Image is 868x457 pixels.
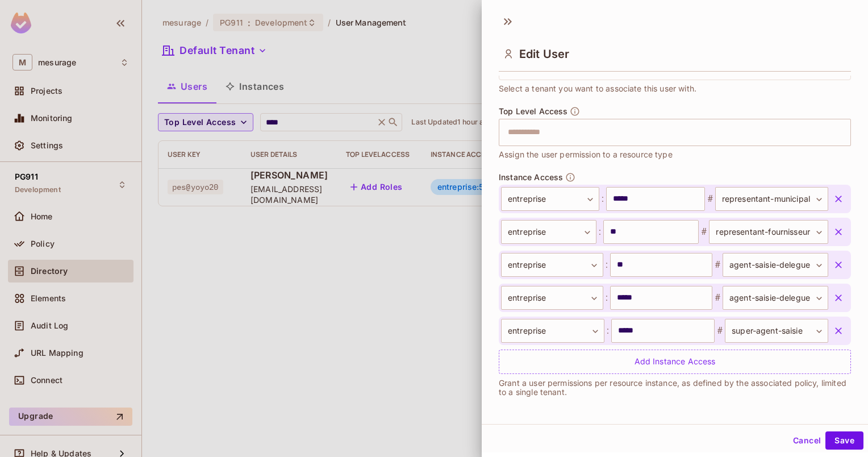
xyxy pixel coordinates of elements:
span: Edit User [519,47,569,61]
span: # [699,225,709,239]
span: Select a tenant you want to associate this user with. [499,82,696,95]
div: entreprise [501,286,603,310]
span: # [712,291,723,305]
span: : [603,291,610,305]
span: Instance Access [499,173,563,182]
span: Assign the user permission to a resource type [499,148,673,161]
div: entreprise [501,253,603,277]
span: # [705,192,715,206]
div: agent-saisie-delegue [723,253,828,277]
div: entreprise [501,220,596,244]
span: Top Level Access [499,107,567,116]
div: representant-municipal [715,187,828,211]
div: agent-saisie-delegue [723,286,828,310]
div: Add Instance Access [499,350,851,374]
p: Grant a user permissions per resource instance, as defined by the associated policy, limited to a... [499,379,851,397]
div: representant-fournisseur [709,220,828,244]
span: # [715,324,725,338]
span: : [603,258,610,272]
div: entreprise [501,187,599,211]
div: super-agent-saisie [725,319,828,343]
button: Open [845,131,847,133]
div: entreprise [501,319,604,343]
button: Save [825,431,863,450]
span: # [712,258,723,272]
span: : [596,225,603,239]
span: : [604,324,611,338]
span: : [599,192,606,206]
button: Cancel [788,431,825,450]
